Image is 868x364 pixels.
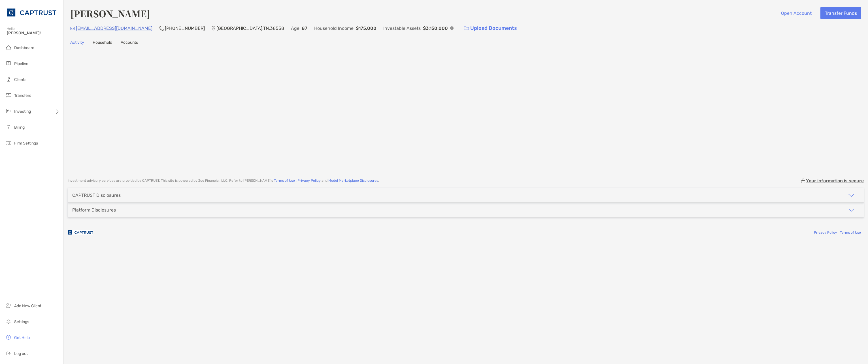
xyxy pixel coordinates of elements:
img: transfers icon [5,92,12,99]
div: Platform Disclosures [72,207,116,213]
a: Terms of Use [840,231,861,235]
img: pipeline icon [5,60,12,67]
p: Investment advisory services are provided by CAPTRUST . This site is powered by Zoe Financial, LL... [68,179,379,183]
img: Info Icon [450,26,454,30]
div: CAPTRUST Disclosures [72,193,121,198]
span: Billing [14,125,25,130]
img: Location Icon [212,26,215,31]
img: logout icon [5,350,12,357]
h4: [PERSON_NAME] [70,7,150,20]
img: investing icon [5,108,12,114]
a: Model Marketplace Disclosures [328,179,378,183]
span: Get Help [14,335,30,340]
img: CAPTRUST Logo [7,2,56,23]
p: Investable Assets [383,25,421,32]
button: Open Account [776,7,816,19]
a: Terms of Use [274,179,295,183]
span: Firm Settings [14,141,38,146]
span: [PERSON_NAME]! [7,31,60,35]
img: dashboard icon [5,44,12,51]
p: [GEOGRAPHIC_DATA] , TN , 38558 [216,25,284,32]
p: Household Income [314,25,354,32]
button: Transfer Funds [820,7,861,19]
p: 87 [302,25,307,32]
a: Upload Documents [460,22,521,34]
img: icon arrow [848,207,855,214]
a: Privacy Policy [297,179,321,183]
span: Settings [14,319,29,324]
span: Log out [14,351,28,356]
img: billing icon [5,124,12,130]
img: settings icon [5,318,12,325]
p: [PHONE_NUMBER] [165,25,205,32]
p: Your information is secure [806,178,864,183]
img: button icon [464,26,469,30]
a: Activity [70,40,84,46]
a: Accounts [121,40,138,46]
img: icon arrow [848,192,855,199]
img: get-help icon [5,334,12,341]
span: Clients [14,77,26,82]
p: $3,150,000 [423,25,448,32]
span: Pipeline [14,61,28,66]
img: firm-settings icon [5,139,12,146]
a: Household [93,40,112,46]
p: [EMAIL_ADDRESS][DOMAIN_NAME] [76,25,152,32]
span: Investing [14,109,31,114]
span: Transfers [14,93,31,98]
img: Phone Icon [159,26,164,31]
a: Privacy Policy [814,231,837,235]
img: company logo [68,226,93,239]
span: Add New Client [14,304,41,308]
img: Email Icon [70,27,75,30]
span: Dashboard [14,45,34,50]
p: $175,000 [356,25,376,32]
img: clients icon [5,76,12,83]
img: add_new_client icon [5,302,12,309]
p: Age [291,25,299,32]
